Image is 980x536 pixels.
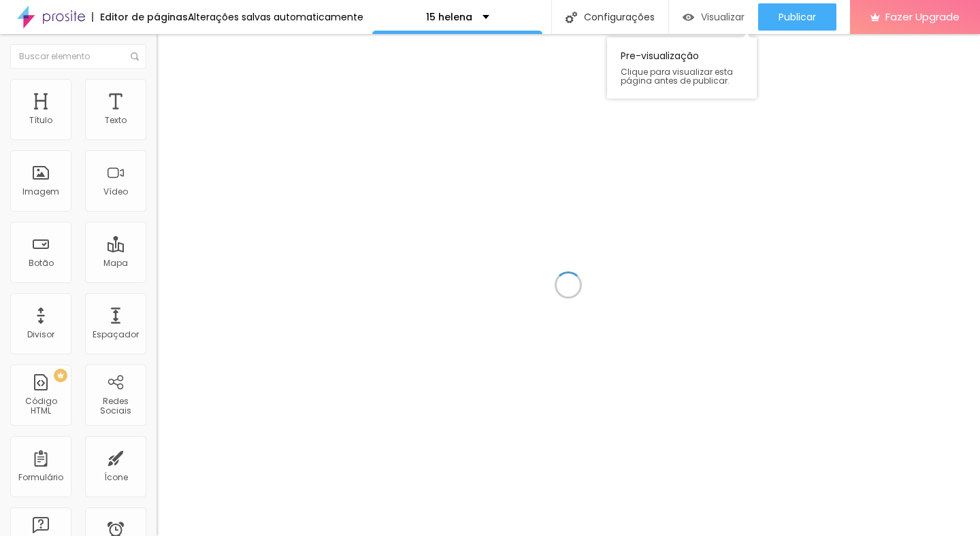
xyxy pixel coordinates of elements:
[22,187,59,197] div: Imagem
[683,12,694,23] img: view-1.svg
[103,258,128,268] div: Mapa
[104,473,128,482] div: Ícone
[18,473,63,482] div: Formulário
[27,330,54,339] div: Divisor
[88,397,142,416] div: Redes Sociais
[103,187,128,197] div: Vídeo
[701,12,745,22] span: Visualizar
[607,37,757,99] div: Pre-visualização
[29,258,54,268] div: Botão
[779,12,816,22] span: Publicar
[669,3,758,31] button: Visualizar
[188,12,363,22] div: Alterações salvas automaticamente
[566,12,577,23] img: Icone
[758,3,836,31] button: Publicar
[426,12,472,22] p: 15 helena
[105,116,127,125] div: Texto
[885,11,960,22] span: Fazer Upgrade
[14,397,67,416] div: Código HTML
[10,44,146,69] input: Buscar elemento
[131,52,139,61] img: Icone
[29,116,52,125] div: Título
[621,67,743,85] span: Clique para visualizar esta página antes de publicar.
[92,12,188,22] div: Editor de páginas
[93,330,139,339] div: Espaçador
